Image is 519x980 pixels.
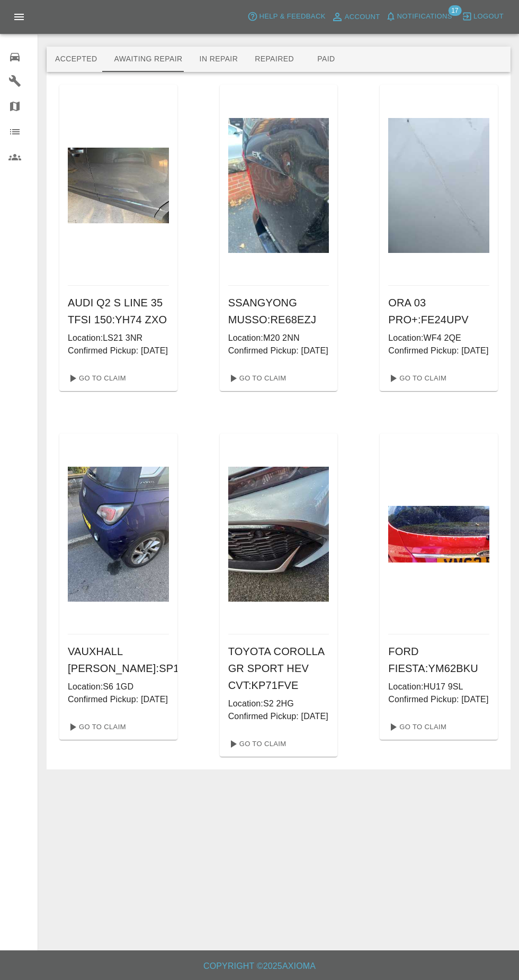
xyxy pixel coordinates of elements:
p: Location: HU17 9SL [388,680,489,693]
button: Paid [302,47,350,72]
button: Logout [459,8,506,25]
a: Go To Claim [224,736,289,752]
span: Notifications [397,11,452,23]
p: Confirmed Pickup: [DATE] [228,710,329,723]
h6: ORA 03 PRO+ : FE24UPV [388,294,489,328]
p: Location: WF4 2QE [388,332,489,344]
a: Go To Claim [384,719,449,736]
button: Notifications [383,8,455,25]
p: Confirmed Pickup: [DATE] [68,344,169,357]
p: Confirmed Pickup: [DATE] [228,344,329,357]
button: Accepted [47,47,105,72]
span: Help & Feedback [259,11,325,23]
h6: VAUXHALL [PERSON_NAME] : SP13WCL [68,643,169,677]
p: Confirmed Pickup: [DATE] [388,344,489,357]
span: Account [345,11,380,23]
h6: SSANGYONG MUSSO : RE68EZJ [228,294,329,328]
button: Repaired [246,47,302,72]
p: Confirmed Pickup: [DATE] [68,693,169,706]
h6: TOYOTA COROLLA GR SPORT HEV CVT : KP71FVE [228,643,329,694]
span: 17 [448,5,461,16]
h6: FORD FIESTA : YM62BKU [388,643,489,677]
button: Awaiting Repair [105,47,191,72]
button: Help & Feedback [245,8,328,25]
p: Location: S2 2HG [228,697,329,710]
button: In Repair [191,47,247,72]
p: Location: S6 1GD [68,680,169,693]
a: Go To Claim [64,370,129,387]
h6: Copyright © 2025 Axioma [8,959,511,974]
button: Open drawer [6,4,32,30]
a: Account [328,8,383,25]
p: Location: M20 2NN [228,332,329,344]
p: Location: LS21 3NR [68,332,169,344]
a: Go To Claim [384,370,449,387]
p: Confirmed Pickup: [DATE] [388,693,489,706]
a: Go To Claim [224,370,289,387]
a: Go To Claim [64,719,129,736]
span: Logout [473,11,504,23]
h6: AUDI Q2 S LINE 35 TFSI 150 : YH74 ZXO [68,294,169,328]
